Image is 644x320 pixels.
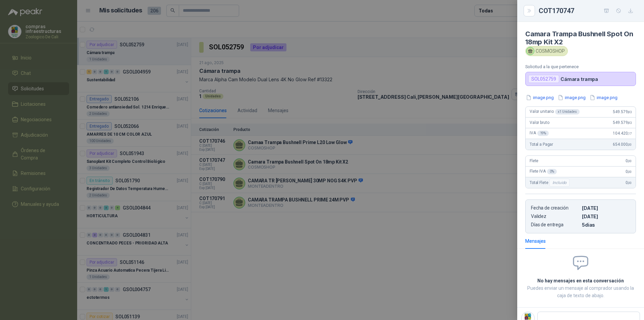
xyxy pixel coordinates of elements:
span: ,17 [628,132,632,135]
p: [DATE] [582,214,630,219]
span: ,83 [628,110,632,114]
button: image.png [589,94,618,101]
span: 0 [626,180,632,185]
span: 654.000 [613,142,632,147]
p: Validez [531,214,579,219]
p: Cámara trampa [560,76,598,82]
p: Fecha de creación [531,205,579,211]
p: [DATE] [582,205,630,211]
div: COT170747 [539,5,636,16]
p: Solicitud a la que pertenece [525,64,636,69]
span: ,83 [628,121,632,125]
div: 19 % [537,131,549,136]
span: Valor bruto [530,120,549,125]
span: ,00 [628,181,632,185]
span: 549.579 [613,120,632,125]
span: Total Flete [530,179,571,187]
span: Total a Pagar [530,142,553,147]
span: 549.579 [613,109,632,114]
span: ,00 [628,170,632,174]
p: Días de entrega [531,222,579,228]
button: Close [525,7,533,15]
span: Flete [530,158,538,163]
span: 0 [626,158,632,163]
span: IVA [530,131,549,136]
span: Valor unitario [530,109,580,115]
p: 5 dias [582,222,630,228]
h2: No hay mensajes en esta conversación [525,277,636,284]
span: ,00 [628,159,632,163]
div: Incluido [549,179,570,187]
button: image.png [525,94,554,101]
p: Puedes enviar un mensaje al comprador usando la caja de texto de abajo. [525,284,636,299]
span: 104.420 [613,131,632,136]
div: COSMOSHOP [525,46,568,56]
h4: Camara Trampa Bushnell Spot On 18mp Kit X2 [525,30,636,46]
span: Flete IVA [530,169,557,174]
div: x 1 Unidades [555,109,580,115]
span: ,00 [628,143,632,146]
span: 0 [626,169,632,174]
div: 0 % [547,169,557,174]
div: SOL052759 [528,75,559,83]
div: Mensajes [525,237,546,245]
button: image.png [557,94,586,101]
